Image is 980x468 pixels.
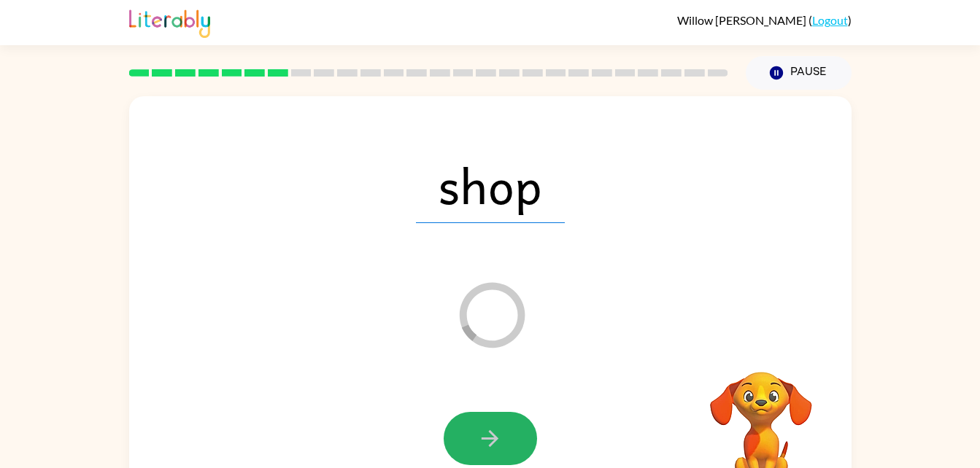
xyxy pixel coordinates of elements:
a: Logout [812,13,848,27]
span: Willow [PERSON_NAME] [677,13,809,27]
img: Literably [129,6,210,38]
div: ( ) [677,13,852,27]
button: Pause [746,56,852,90]
span: shop [416,147,565,223]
